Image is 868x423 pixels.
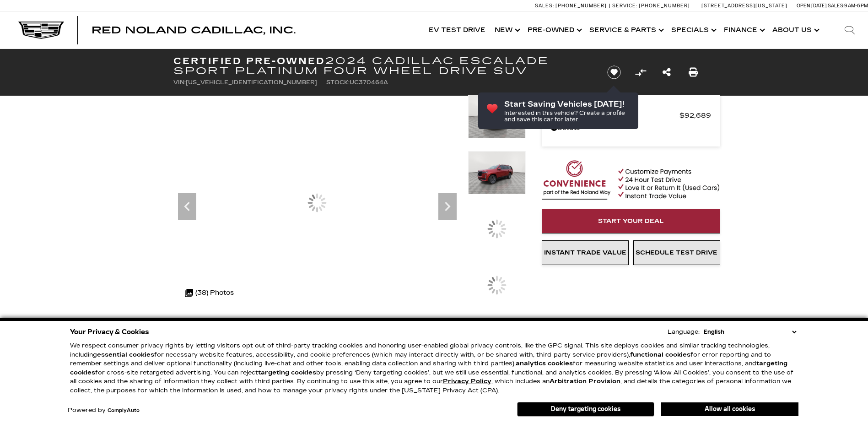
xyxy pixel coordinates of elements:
span: Red [PERSON_NAME] [551,109,679,122]
strong: Certified Pre-Owned [173,55,326,66]
span: Service: [612,3,637,9]
strong: analytics cookies [516,360,573,367]
span: [PHONE_NUMBER] [639,3,690,9]
span: Red Noland Cadillac, Inc. [92,25,296,36]
span: Instant Trade Value [544,249,626,256]
strong: targeting cookies [258,369,316,376]
span: Sales: [828,3,844,9]
span: VIN: [173,79,186,86]
a: Red Noland Cadillac, Inc. [92,26,296,35]
img: Cadillac Dark Logo with Cadillac White Text [18,22,64,39]
a: Specials [667,12,719,49]
img: Certified Used 2024 Radiant Red Tintcoat Cadillac Sport Platinum image 3 [468,95,526,138]
a: Privacy Policy [443,378,491,385]
a: Print this Certified Pre-Owned 2024 Cadillac Escalade Sport Platinum Four Wheel Drive SUV [689,66,698,79]
a: Pre-Owned [523,12,585,49]
a: Sales: [PHONE_NUMBER] [535,3,609,8]
select: Language Select [701,327,798,336]
span: Your Privacy & Cookies [70,325,149,338]
button: Deny targeting cookies [517,402,654,417]
button: Compare Vehicle [634,65,647,79]
div: (38) Photos [180,282,238,304]
span: Open [DATE] [797,3,827,9]
a: Red [PERSON_NAME] $92,689 [551,109,711,122]
h1: 2024 Cadillac Escalade Sport Platinum Four Wheel Drive SUV [173,56,592,76]
span: Stock: [326,79,350,86]
a: New [490,12,523,49]
a: Service: [PHONE_NUMBER] [609,3,692,8]
a: EV Test Drive [424,12,490,49]
span: 9 AM-6 PM [844,3,868,9]
div: Next [438,193,457,220]
span: [PHONE_NUMBER] [555,3,607,9]
strong: targeting cookies [70,360,787,376]
span: $92,689 [679,109,711,122]
div: Previous [178,193,196,220]
span: UC370464A [350,79,388,86]
a: Details [551,122,711,135]
a: ComplyAuto [108,408,140,413]
a: Share this Certified Pre-Owned 2024 Cadillac Escalade Sport Platinum Four Wheel Drive SUV [663,66,671,79]
a: [STREET_ADDRESS][US_STATE] [701,3,787,9]
a: Schedule Test Drive [633,240,720,265]
strong: essential cookies [97,351,154,358]
div: Powered by [68,407,140,413]
button: Save vehicle [604,65,624,80]
div: Language: [668,329,700,335]
span: Start Your Deal [598,217,664,225]
a: Finance [719,12,768,49]
a: Service & Parts [585,12,667,49]
p: We respect consumer privacy rights by letting visitors opt out of third-party tracking cookies an... [70,342,798,395]
a: Start Your Deal [542,209,720,233]
a: Instant Trade Value [542,240,629,265]
span: [US_VEHICLE_IDENTIFICATION_NUMBER] [186,79,317,86]
span: Schedule Test Drive [636,249,717,256]
span: Sales: [535,3,554,9]
a: About Us [768,12,822,49]
strong: functional cookies [630,351,690,358]
button: Allow all cookies [661,402,798,416]
img: Certified Used 2024 Radiant Red Tintcoat Cadillac Sport Platinum image 4 [468,151,526,195]
strong: Arbitration Provision [550,378,620,385]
